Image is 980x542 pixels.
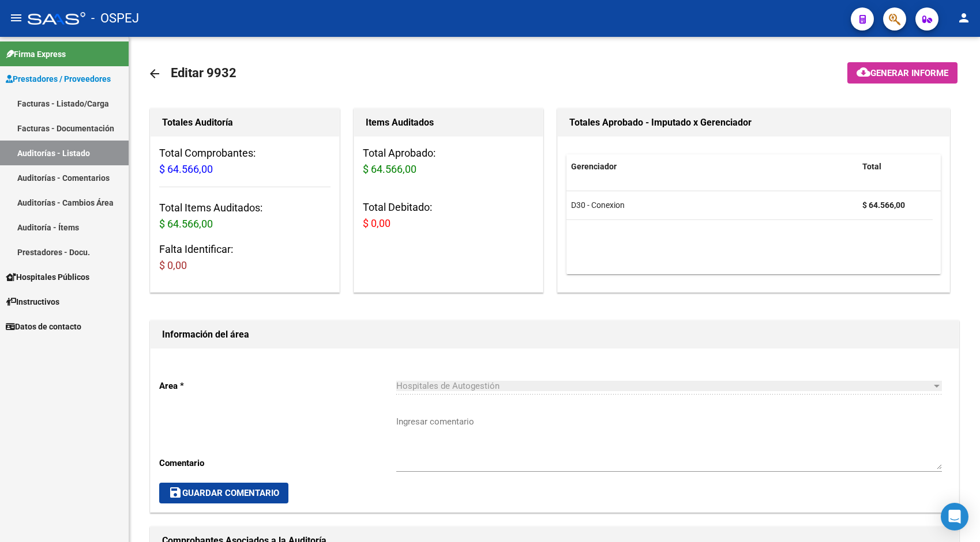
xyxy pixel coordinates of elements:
[162,113,328,132] h1: Totales Auditoría
[957,11,971,25] mat-icon: person
[363,199,534,232] h3: Total Debitado:
[847,62,958,84] button: Generar informe
[6,271,89,283] span: Hospitales Públicos
[6,320,81,333] span: Datos de contacto
[168,488,279,498] span: Guardar Comentario
[159,145,331,177] h3: Total Comprobantes:
[363,217,391,229] span: $ 0,00
[862,162,881,171] span: Total
[159,483,288,503] button: Guardar Comentario
[857,65,870,79] mat-icon: cloud_download
[396,381,500,391] span: Hospitales de Autogestión
[168,486,182,499] mat-icon: save
[159,241,331,274] h3: Falta Identificar:
[9,11,23,25] mat-icon: menu
[171,66,236,80] span: Editar 9932
[363,145,534,177] h3: Total Aprobado:
[162,325,947,344] h1: Información del área
[366,113,531,132] h1: Items Auditados
[6,295,59,308] span: Instructivos
[159,200,331,232] h3: Total Items Auditados:
[148,67,162,81] mat-icon: arrow_back
[6,48,66,60] span: Firma Express
[571,200,625,210] span: D30 - Conexion
[566,154,858,179] datatable-header-cell: Gerenciador
[569,113,938,132] h1: Totales Aprobado - Imputado x Gerenciador
[571,162,617,171] span: Gerenciador
[363,163,416,175] span: $ 64.566,00
[159,259,187,271] span: $ 0,00
[941,503,968,530] div: Open Intercom Messenger
[6,73,111,85] span: Prestadores / Proveedores
[858,154,933,179] datatable-header-cell: Total
[159,380,396,392] p: Area *
[159,218,213,230] span: $ 64.566,00
[870,68,948,78] span: Generar informe
[159,163,213,175] span: $ 64.566,00
[159,457,396,469] p: Comentario
[862,200,905,210] strong: $ 64.566,00
[91,6,139,31] span: - OSPEJ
